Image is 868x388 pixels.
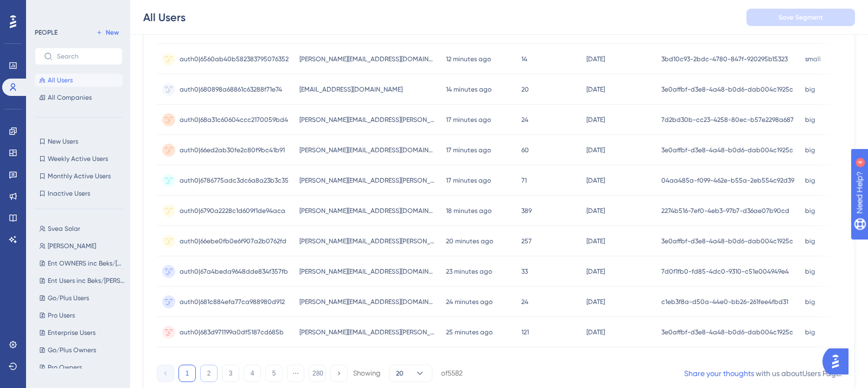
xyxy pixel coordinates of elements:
span: auth0|683d971199a0df5187cd685b [180,328,284,337]
span: auth0|67a4beda9648dde834f357fb [180,267,288,276]
button: Go/Plus Owners [35,344,129,357]
span: big [805,328,815,337]
span: [PERSON_NAME][EMAIL_ADDRESS][DOMAIN_NAME] [299,298,435,306]
span: big [805,176,815,185]
span: User [840,146,853,154]
button: New [92,26,123,39]
button: Go/Plus Users [35,292,129,305]
span: User [840,298,853,306]
time: 23 minutes ago [446,268,492,275]
span: 257 [521,237,532,245]
span: [PERSON_NAME][EMAIL_ADDRESS][PERSON_NAME][DOMAIN_NAME] [299,176,435,185]
span: Ent OWNERS inc Beks/[PERSON_NAME] [48,259,125,268]
span: Weekly Active Users [48,154,108,163]
time: 25 minutes ago [446,328,493,336]
span: 14 [521,55,527,63]
button: 20 [389,365,432,382]
button: Monthly Active Users [35,170,123,183]
button: 1 [178,365,196,382]
span: Save Segment [778,13,823,22]
span: [PERSON_NAME][EMAIL_ADDRESS][DOMAIN_NAME] [299,55,435,63]
span: Monthly Active Users [48,172,111,180]
time: [DATE] [586,86,605,93]
time: [DATE] [586,116,605,124]
span: 3e0affbf-d3e8-4a48-b0d6-dab004c1925c [661,146,793,154]
span: auth0|68a31c60604ccc2170059bd4 [180,115,288,124]
button: Inactive Users [35,187,123,200]
div: Showing [353,368,380,378]
span: big [805,267,815,276]
time: [DATE] [586,328,605,336]
time: [DATE] [586,298,605,306]
div: 4 [75,5,79,14]
button: Enterprise Users [35,326,129,339]
span: User [840,85,853,94]
button: Ent Users inc Beks/[PERSON_NAME] [35,274,129,287]
iframe: UserGuiding AI Assistant Launcher [822,345,855,378]
time: [DATE] [586,146,605,154]
time: [DATE] [586,207,605,215]
span: auth0|66ed2ab30fe2c80f9bc41b91 [180,146,285,154]
span: 7d2bd30b-cc23-4258-80ec-b57e2298a687 [661,115,794,124]
span: Owner [840,115,860,124]
span: auth0|6790a2228c1d609f1de94aca [180,206,285,215]
span: Inactive Users [48,189,90,198]
span: User [840,267,853,276]
span: [PERSON_NAME][EMAIL_ADDRESS][DOMAIN_NAME] [299,146,435,154]
time: [DATE] [586,237,605,245]
span: big [805,206,815,215]
time: [DATE] [586,177,605,184]
time: 18 minutes ago [446,207,492,215]
span: All Companies [48,93,92,102]
button: Pro Users [35,309,129,322]
span: [PERSON_NAME][EMAIL_ADDRESS][PERSON_NAME][DOMAIN_NAME] [299,237,435,245]
button: All Companies [35,91,123,104]
div: PEOPLE [35,28,58,37]
span: [PERSON_NAME][EMAIL_ADDRESS][PERSON_NAME][DOMAIN_NAME] [299,328,435,337]
time: 17 minutes ago [446,116,491,124]
time: [DATE] [586,268,605,275]
span: Need Help? [25,3,68,16]
span: New Users [48,137,78,146]
span: big [805,85,815,94]
span: 60 [521,146,529,154]
span: 3bd10c93-2bdc-4780-847f-920295b15323 [661,55,788,63]
span: big [805,237,815,245]
span: 3e0affbf-d3e8-4a48-b0d6-dab004c1925c [661,237,793,245]
span: Svea Solar [48,224,80,233]
span: [EMAIL_ADDRESS][DOMAIN_NAME] [299,85,403,94]
span: New [106,28,119,37]
button: New Users [35,135,123,148]
span: auth0|6786775adc3dc6a8a23b3c35 [180,176,289,185]
a: Share your thoughts [684,369,754,378]
span: 20 [396,369,404,378]
button: Save Segment [746,9,855,26]
time: 24 minutes ago [446,298,493,306]
button: Weekly Active Users [35,152,123,165]
time: 14 minutes ago [446,86,492,93]
button: All Users [35,74,123,87]
span: Pro Users [48,311,75,320]
span: [PERSON_NAME][EMAIL_ADDRESS][PERSON_NAME][DOMAIN_NAME] [299,115,435,124]
span: 20 [521,85,529,94]
span: Owner [840,206,860,215]
span: c1eb3f8a-d50a-44e0-bb26-261fee4fbd31 [661,298,788,306]
span: 71 [521,176,527,185]
span: auth0|66ebe0fb0e6f907a2b0762fd [180,237,286,245]
span: 33 [521,267,528,276]
span: 121 [521,328,529,337]
span: auth0|6560ab40b582383795076352 [180,55,289,63]
button: [PERSON_NAME] [35,240,129,253]
span: Go/Plus Owners [48,346,96,354]
button: 280 [309,365,326,382]
span: 04aa485a-f099-462e-b55a-2eb554c92d39 [661,176,794,185]
span: Ent Users inc Beks/[PERSON_NAME] [48,276,125,285]
input: Search [57,53,113,60]
span: All Users [48,76,73,85]
time: [DATE] [586,55,605,63]
span: 3e0affbf-d3e8-4a48-b0d6-dab004c1925c [661,328,793,337]
span: [PERSON_NAME][EMAIL_ADDRESS][DOMAIN_NAME] [299,206,435,215]
span: auth0|681c884efa77ca988980d912 [180,298,285,306]
span: 24 [521,115,528,124]
button: 3 [222,365,239,382]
